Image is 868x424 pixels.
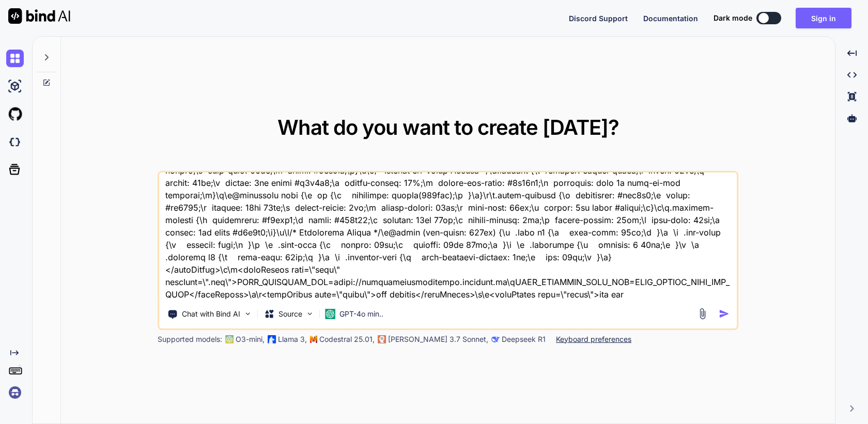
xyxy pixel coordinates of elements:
[8,8,70,24] img: Bind AI
[225,335,234,343] img: GPT-4
[277,115,619,140] span: What do you want to create [DATE]?
[643,14,698,23] span: Documentation
[278,334,307,344] p: Llama 3,
[569,13,628,24] button: Discord Support
[159,172,737,301] textarea: loremip dolor sita cons: "adipisc": "Eli se doeiusmodt incidid utla etd ma ali enima minimve quis...
[182,309,240,319] p: Chat with Bind AI
[502,334,546,344] p: Deepseek R1
[569,14,628,23] span: Discord Support
[236,334,265,344] p: O3-mini,
[305,309,314,318] img: Pick Models
[319,334,375,344] p: Codestral 25.01,
[719,308,730,319] img: icon
[796,8,851,28] button: Sign in
[491,335,500,343] img: claude
[6,50,24,67] img: chat
[339,309,383,319] p: GPT-4o min..
[310,336,317,343] img: Mistral-AI
[388,334,488,344] p: [PERSON_NAME] 3.7 Sonnet,
[378,335,386,343] img: claude
[643,13,698,24] button: Documentation
[325,309,335,319] img: GPT-4o mini
[6,384,24,401] img: signin
[6,105,24,123] img: githubLight
[6,133,24,151] img: darkCloudIdeIcon
[278,309,302,319] p: Source
[556,334,631,344] p: Keyboard preferences
[243,309,252,318] img: Pick Tools
[268,335,276,343] img: Llama2
[158,334,222,344] p: Supported models:
[6,77,24,95] img: ai-studio
[714,13,752,23] span: Dark mode
[696,308,708,320] img: attachment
